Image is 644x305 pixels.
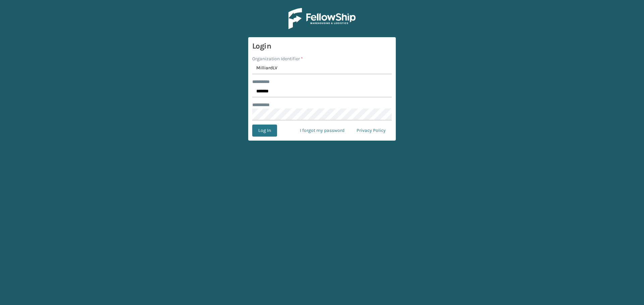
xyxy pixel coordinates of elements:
a: Privacy Policy [351,125,392,137]
a: I forgot my password [294,125,351,137]
button: Log In [252,125,277,137]
img: Logo [288,8,356,29]
label: Organization Identifier [252,55,303,62]
h3: Login [252,41,392,51]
